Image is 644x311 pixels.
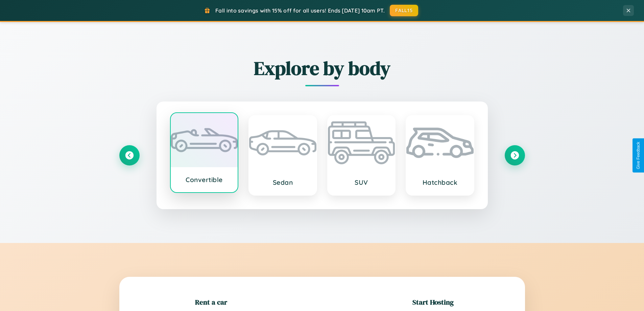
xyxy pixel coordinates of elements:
[195,297,227,307] h2: Rent a car
[413,178,467,186] h3: Hatchback
[390,5,418,16] button: FALL15
[119,55,525,81] h2: Explore by body
[177,176,231,184] h3: Convertible
[335,178,388,186] h3: SUV
[215,7,385,14] span: Fall into savings with 15% off for all users! Ends [DATE] 10am PT.
[256,178,310,186] h3: Sedan
[412,297,454,307] h2: Start Hosting
[636,142,641,169] div: Give Feedback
